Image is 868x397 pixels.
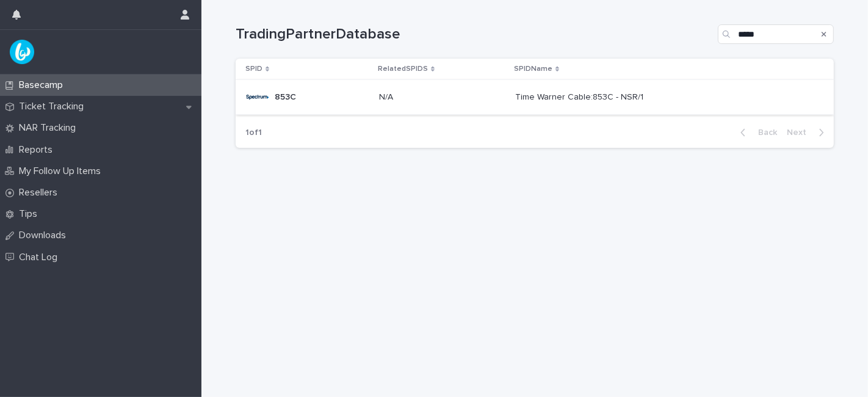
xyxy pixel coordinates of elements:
[14,166,110,177] p: My Follow Up Items
[787,128,814,137] span: Next
[14,101,93,112] p: Ticket Tracking
[14,252,67,263] p: Chat Log
[14,79,73,91] p: Basecamp
[515,90,646,103] p: Time Warner Cable:853C - NSR/1
[514,62,552,76] p: SPIDName
[275,90,298,103] p: 853C
[14,187,67,198] p: Resellers
[731,127,782,138] button: Back
[14,122,85,134] p: NAR Tracking
[14,208,47,220] p: Tips
[245,62,262,76] p: SPID
[378,62,428,76] p: RelatedSPIDS
[14,144,62,156] p: Reports
[14,230,76,241] p: Downloads
[236,118,272,148] p: 1 of 1
[236,26,713,43] h1: TradingPartnerDatabase
[782,127,834,138] button: Next
[236,80,834,115] tr: 853C853C N/AN/A Time Warner Cable:853C - NSR/1Time Warner Cable:853C - NSR/1
[751,128,777,137] span: Back
[379,90,396,103] p: N/A
[10,40,34,64] img: UPKZpZA3RCu7zcH4nw8l
[718,24,834,44] input: Search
